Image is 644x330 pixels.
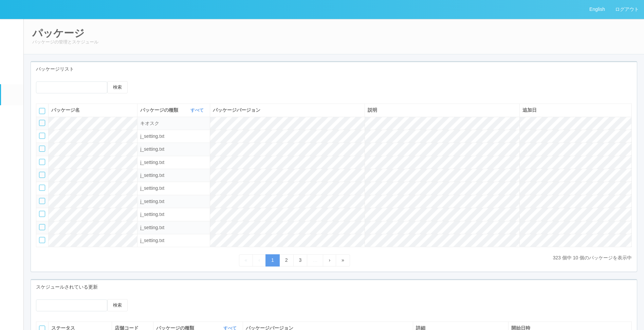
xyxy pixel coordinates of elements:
a: ドキュメントを管理 [1,188,23,209]
div: 説明 [368,107,517,114]
div: ksdpackage.tablefilter.jsetting [140,172,207,179]
div: ksdpackage.tablefilter.jsetting [140,224,207,231]
span: パッケージ名 [51,107,80,113]
a: 3 [293,254,308,266]
div: ksdpackage.tablefilter.jsetting [140,237,207,244]
a: コンテンツプリント [1,168,23,188]
span: Next [329,257,330,263]
a: パッケージ [1,84,23,105]
button: 検索 [107,299,128,311]
span: パッケージバージョン [213,107,260,113]
a: ターミナル [1,60,23,84]
a: 1 [265,254,280,266]
h2: パッケージ [32,27,636,39]
a: 2 [279,254,294,266]
a: クライアントリンク [1,126,23,147]
span: 追加日 [522,107,537,113]
div: パッケージリスト [31,62,637,76]
span: Last [342,257,344,263]
div: スケジュールされている更新 [31,280,637,294]
a: Next [323,254,336,266]
div: ksdpackage.tablefilter.jsetting [140,146,207,153]
div: ksdpackage.tablefilter.jsetting [140,211,207,218]
a: Last [336,254,350,266]
a: すべて [190,108,205,113]
p: パッケージの管理とスケジュール [32,39,636,45]
p: 323 個中 10 個のパッケージを表示中 [553,254,632,261]
a: イベントログ [1,19,23,39]
a: メンテナンス通知 [1,105,23,126]
div: ksdpackage.tablefilter.jsetting [140,133,207,140]
span: パッケージの種類 [140,107,180,114]
a: ユーザー [1,39,23,60]
div: ksdpackage.tablefilter.jsetting [140,198,207,205]
div: ksdpackage.tablefilter.kiosk [140,120,207,127]
button: すべて [189,107,207,114]
button: 検索 [107,81,128,93]
div: ksdpackage.tablefilter.jsetting [140,159,207,166]
div: ksdpackage.tablefilter.jsetting [140,185,207,192]
a: アラート設定 [1,147,23,167]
